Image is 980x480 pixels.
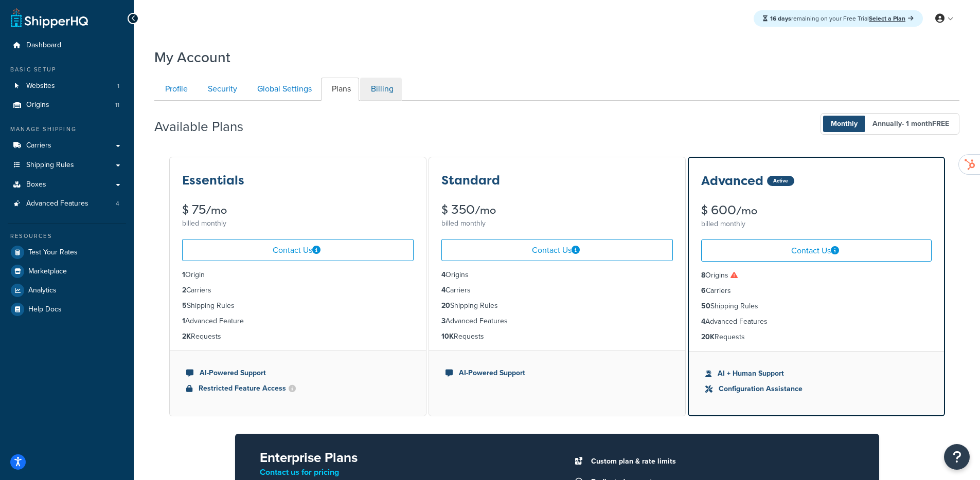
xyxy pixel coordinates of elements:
a: Security [197,78,245,101]
a: Select a Plan [869,14,914,23]
div: $ 75 [182,204,414,216]
small: /mo [736,204,757,218]
button: Open Resource Center [944,444,970,470]
a: Dashboard [8,36,126,55]
a: Contact Us [701,239,932,262]
li: Requests [701,331,932,343]
span: Dashboard [26,41,61,50]
a: Plans [321,78,359,101]
h2: Enterprise Plans [260,450,541,465]
strong: 1 [182,269,185,280]
span: Origins [26,101,49,109]
li: Carriers [441,285,673,296]
div: Resources [8,232,126,241]
div: Manage Shipping [8,125,126,134]
b: FREE [932,118,949,129]
a: Profile [154,78,196,101]
small: /mo [475,203,496,217]
div: Active [767,176,794,186]
li: Custom plan & rate limits [586,454,854,469]
a: Help Docs [8,300,126,319]
div: billed monthly [182,216,414,231]
span: 4 [116,199,119,208]
li: Requests [182,331,414,342]
strong: 8 [701,270,705,281]
li: Advanced Features [8,194,126,213]
div: billed monthly [441,216,673,231]
span: Advanced Features [26,199,88,208]
a: Boxes [8,175,126,194]
li: Restricted Feature Access [186,383,409,394]
strong: 20 [441,300,450,311]
li: Carriers [701,285,932,297]
strong: 2K [182,331,191,342]
span: Monthly [823,116,865,132]
strong: 4 [441,269,446,280]
div: remaining on your Free Trial [754,10,923,27]
strong: 10K [441,331,454,342]
strong: 20K [701,331,715,342]
a: Advanced Features 4 [8,194,126,213]
li: Advanced Features [441,316,673,327]
a: Origins 11 [8,96,126,115]
a: Shipping Rules [8,156,126,175]
div: billed monthly [701,217,932,231]
a: Carriers [8,136,126,155]
h3: Advanced [701,174,763,188]
a: Test Your Rates [8,243,126,262]
li: AI-Powered Support [446,367,669,379]
li: Origins [441,269,673,281]
h2: Available Plans [154,119,259,134]
small: /mo [206,203,227,217]
strong: 1 [182,316,185,326]
span: Boxes [26,180,46,189]
h1: My Account [154,47,230,67]
li: Shipping Rules [701,301,932,312]
a: Billing [360,78,402,101]
h3: Standard [441,174,500,187]
li: Origins [8,96,126,115]
span: Carriers [26,141,51,150]
a: Analytics [8,281,126,300]
a: Marketplace [8,262,126,281]
li: Origins [701,270,932,281]
li: Shipping Rules [182,300,414,311]
span: 11 [115,101,119,109]
button: Monthly Annually- 1 monthFREE [821,113,959,135]
span: Websites [26,82,55,90]
li: Origin [182,269,414,281]
strong: 3 [441,316,446,326]
a: Websites 1 [8,77,126,96]
li: Configuration Assistance [705,383,928,395]
span: 1 [117,82,119,90]
span: Analytics [28,286,57,295]
a: ShipperHQ Home [11,8,88,28]
div: Basic Setup [8,65,126,74]
strong: 2 [182,285,186,296]
span: Help Docs [28,305,62,314]
strong: 4 [441,285,446,296]
li: AI + Human Support [705,368,928,379]
strong: 4 [701,316,705,327]
span: Test Your Rates [28,248,78,257]
span: Marketplace [28,267,67,276]
a: Contact Us [441,239,673,261]
span: Shipping Rules [26,161,74,170]
h3: Essentials [182,174,244,187]
div: $ 350 [441,204,673,216]
p: Contact us for pricing [260,465,541,479]
span: - 1 month [902,118,949,129]
div: $ 600 [701,204,932,217]
strong: 5 [182,300,187,311]
li: Advanced Features [701,316,932,327]
li: Carriers [182,285,414,296]
strong: 6 [701,285,706,296]
li: Requests [441,331,673,342]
